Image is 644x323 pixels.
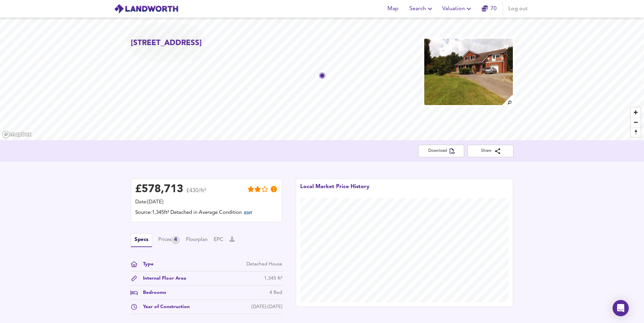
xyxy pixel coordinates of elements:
[131,38,202,48] h2: [STREET_ADDRESS]
[502,94,514,106] img: search
[631,127,641,137] button: Reset bearing to north
[631,118,641,127] span: Zoom out
[158,236,180,244] button: Prices4
[442,4,473,14] span: Valuation
[244,211,252,215] span: EDIT
[631,127,641,137] span: Reset bearing to north
[409,4,434,14] span: Search
[473,147,508,155] span: Share
[613,300,629,316] div: Open Intercom Messenger
[131,233,152,247] button: Specs
[385,4,401,14] span: Map
[246,261,282,268] div: Detached House
[382,2,404,16] button: Map
[252,303,282,310] div: [DATE]-[DATE]
[135,184,183,195] div: £ 578,713
[418,145,464,157] button: Download
[506,2,530,16] button: Log out
[439,2,476,16] button: Valuation
[135,209,278,218] div: Source: 1,345ft² Detached in Average Condition
[138,303,190,310] div: Year of Construction
[631,117,641,127] button: Zoom out
[186,236,208,244] button: Floorplan
[424,147,459,155] span: Download
[135,199,278,206] div: Date: [DATE]
[214,236,223,244] button: EPC
[269,289,282,296] div: 4 Bed
[171,236,180,244] div: 4
[158,236,180,244] div: Prices
[2,130,32,138] a: Mapbox homepage
[138,289,166,296] div: Bedrooms
[631,107,641,117] button: Zoom in
[300,183,369,198] div: Local Market Price History
[186,188,206,198] span: £430/ft²
[482,4,497,14] a: 70
[138,261,153,268] div: Type
[468,145,514,157] button: Share
[424,38,513,106] img: property
[264,275,282,282] div: 1,345 ft²
[114,4,178,14] img: logo
[508,4,528,14] span: Log out
[138,275,186,282] div: Internal Floor Area
[478,2,500,16] button: 70
[407,2,437,16] button: Search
